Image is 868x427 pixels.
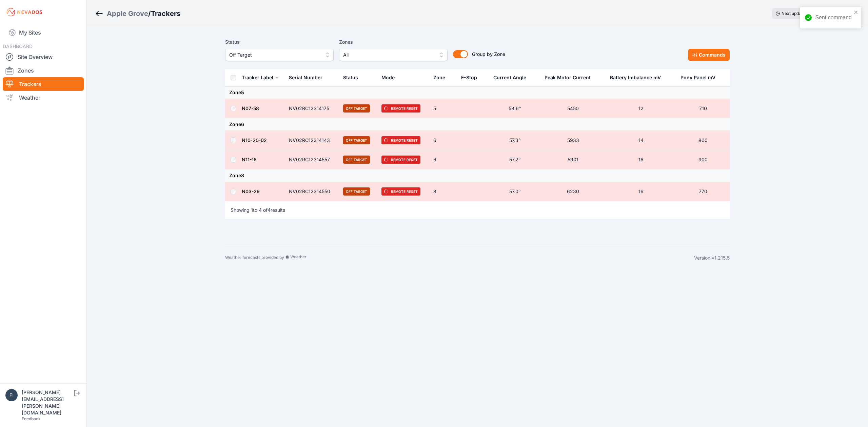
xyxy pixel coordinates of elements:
[815,14,852,22] div: Sent command
[540,99,606,118] td: 5450
[606,150,676,169] td: 16
[285,99,339,118] td: NV02RC12314175
[225,169,730,182] td: Zone 8
[259,207,262,213] span: 4
[610,69,666,86] button: Battery Imbalance mV
[3,64,84,77] a: Zones
[343,74,358,81] div: Status
[381,74,395,81] div: Mode
[381,69,400,86] button: Mode
[676,99,730,118] td: 710
[540,150,606,169] td: 5901
[3,91,84,104] a: Weather
[151,9,180,18] h3: Trackers
[606,99,676,118] td: 12
[680,74,715,81] div: Pony Panel mV
[676,182,730,201] td: 770
[472,51,505,57] span: Group by Zone
[433,74,445,81] div: Zone
[225,38,334,46] label: Status
[489,182,540,201] td: 57.0°
[343,51,434,59] span: All
[285,182,339,201] td: NV02RC12314550
[343,156,370,164] span: Off Target
[343,104,370,113] span: Off Target
[676,150,730,169] td: 900
[289,69,328,86] button: Serial Number
[107,9,148,18] a: Apple Grove
[22,389,73,416] div: [PERSON_NAME][EMAIL_ADDRESS][PERSON_NAME][DOMAIN_NAME]
[688,49,730,61] button: Commands
[433,69,451,86] button: Zone
[429,131,457,150] td: 6
[606,182,676,201] td: 16
[285,150,339,169] td: NV02RC12314557
[95,5,180,22] nav: Breadcrumb
[5,389,18,401] img: piotr.kolodziejczyk@energix-group.com
[229,51,320,59] span: Off Target
[339,49,448,61] button: All
[540,131,606,150] td: 5933
[3,77,84,91] a: Trackers
[5,7,43,18] img: Nevados
[343,136,370,144] span: Off Target
[381,156,420,164] span: Remote Reset
[381,104,420,113] span: Remote Reset
[343,187,370,196] span: Off Target
[610,74,661,81] div: Battery Imbalance mV
[251,207,253,213] span: 1
[489,150,540,169] td: 57.2°
[242,188,260,194] a: N03-29
[381,136,420,144] span: Remote Reset
[285,131,339,150] td: NV02RC12314143
[854,9,859,15] button: close
[225,49,334,61] button: Off Target
[148,9,151,18] span: /
[381,187,420,196] span: Remote Reset
[461,69,482,86] button: E-Stop
[3,50,84,64] a: Site Overview
[429,182,457,201] td: 8
[231,207,285,213] p: Showing to of results
[429,150,457,169] td: 6
[242,69,279,86] button: Tracker Label
[540,182,606,201] td: 6230
[676,131,730,150] td: 800
[493,69,532,86] button: Current Angle
[289,74,322,81] div: Serial Number
[339,38,448,46] label: Zones
[225,86,730,99] td: Zone 5
[489,131,540,150] td: 57.3°
[606,131,676,150] td: 14
[545,74,591,81] div: Peak Motor Current
[242,105,259,111] a: N07-58
[225,118,730,131] td: Zone 6
[545,69,596,86] button: Peak Motor Current
[680,69,721,86] button: Pony Panel mV
[225,255,694,261] div: Weather forecasts provided by
[242,74,273,81] div: Tracker Label
[242,137,267,143] a: N10-20-02
[429,99,457,118] td: 5
[782,11,809,16] span: Next update in
[489,99,540,118] td: 58.6°
[343,69,363,86] button: Status
[22,416,41,421] a: Feedback
[242,157,257,162] a: N11-16
[3,43,33,49] span: DASHBOARD
[3,24,84,41] a: My Sites
[493,74,526,81] div: Current Angle
[461,74,477,81] div: E-Stop
[268,207,271,213] span: 4
[694,255,730,261] div: Version v1.215.5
